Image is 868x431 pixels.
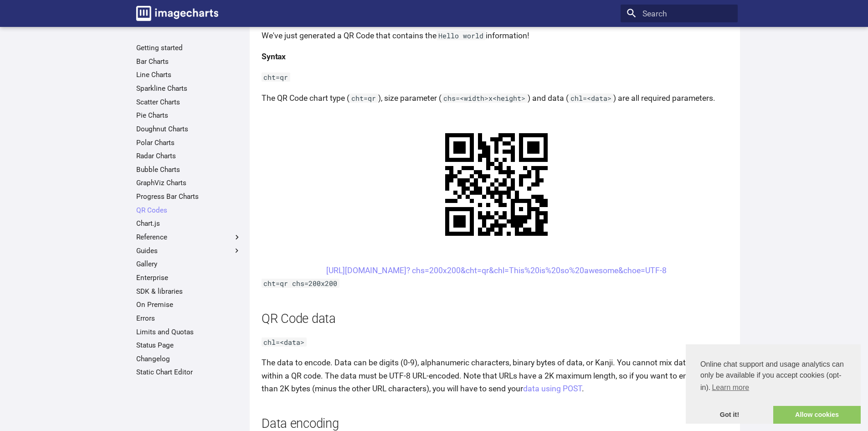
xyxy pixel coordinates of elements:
a: Scatter Charts [136,98,241,107]
p: We've just generated a QR Code that contains the information! [262,29,732,42]
a: Limits and Quotas [136,327,241,337]
a: Errors [136,314,241,323]
img: logo [136,6,218,21]
a: Bar Charts [136,57,241,66]
a: Status Page [136,341,241,350]
a: Sparkline Charts [136,84,241,93]
a: GraphViz Charts [136,178,241,187]
a: Line Charts [136,70,241,79]
a: QR Codes [136,206,241,215]
a: Enterprise [136,273,241,282]
code: cht=qr chs=200x200 [262,279,339,288]
code: cht=qr [349,93,378,103]
a: dismiss cookie message [686,406,773,424]
a: Bubble Charts [136,165,241,174]
p: The QR Code chart type ( ), size parameter ( ) and data ( ) are all required parameters. [262,92,732,104]
label: Reference [136,233,241,242]
code: cht=qr [262,73,290,82]
a: learn more about cookies [710,381,750,395]
a: data using POST [523,384,582,393]
a: [URL][DOMAIN_NAME]? chs=200x200&cht=qr&chl=This%20is%20so%20awesome&choe=UTF-8 [326,266,667,275]
code: chl=<data> [569,93,614,103]
h4: Syntax [262,50,732,63]
input: Search [621,5,738,23]
a: Getting started [136,43,241,52]
a: Static Chart Editor [136,368,241,377]
a: Chart.js [136,219,241,228]
a: Image-Charts documentation [132,2,222,25]
code: chs=<width>x<height> [442,93,528,103]
a: On Premise [136,300,241,309]
a: Polar Charts [136,138,241,147]
div: cookieconsent [686,344,861,424]
code: Hello world [437,31,486,40]
a: Gallery [136,260,241,269]
h2: QR Code data [262,310,732,328]
a: Changelog [136,354,241,363]
a: Progress Bar Charts [136,192,241,201]
a: Pie Charts [136,111,241,120]
img: chart [425,113,568,256]
a: Doughnut Charts [136,125,241,134]
a: SDK & libraries [136,287,241,296]
a: Radar Charts [136,151,241,161]
a: allow cookies [773,406,861,424]
code: chl=<data> [262,338,307,347]
span: Online chat support and usage analytics can only be available if you accept cookies (opt-in). [700,359,846,395]
p: The data to encode. Data can be digits (0-9), alphanumeric characters, binary bytes of data, or K... [262,356,732,395]
label: Guides [136,246,241,255]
